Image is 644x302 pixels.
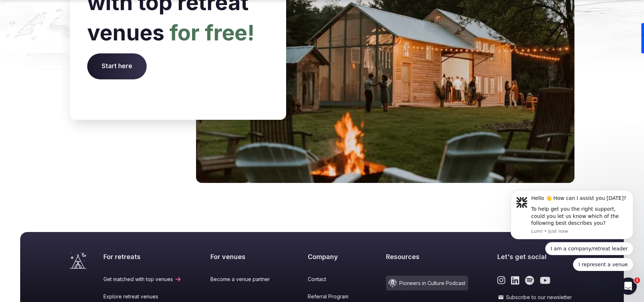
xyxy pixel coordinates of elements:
[497,276,506,285] a: Link to the retreats and venues Instagram page
[308,252,357,261] h2: Company
[386,276,468,290] a: Pioneers in Culture Podcast
[210,276,279,283] a: Become a venue partner
[308,293,357,300] a: Referral Program
[619,277,637,295] iframe: Intercom live chat
[87,53,147,79] span: Start here
[103,293,182,300] a: Explore retreat venues
[169,19,254,45] span: for free!
[386,252,468,261] h2: Resources
[500,150,644,283] iframe: Intercom notifications message
[103,276,182,283] a: Get matched with top venues
[634,277,640,283] span: 1
[308,276,357,283] a: Contact
[70,252,86,269] a: Visit the homepage
[87,62,147,70] a: Start here
[103,252,182,261] h2: For retreats
[210,252,279,261] h2: For venues
[497,294,574,301] label: Subscribe to our newsletter
[497,252,574,261] h2: Let's get social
